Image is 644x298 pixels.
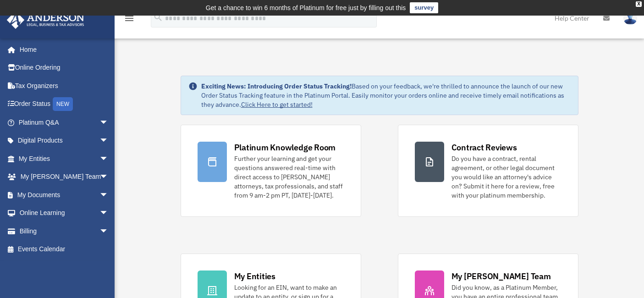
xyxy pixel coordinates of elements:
a: My [PERSON_NAME] Teamarrow_drop_down [6,168,122,186]
div: Do you have a contract, rental agreement, or other legal document you would like an attorney's ad... [451,154,561,200]
a: Events Calendar [6,240,122,259]
div: Contract Reviews [451,142,517,153]
a: Digital Productsarrow_drop_down [6,132,122,150]
span: arrow_drop_down [99,222,118,241]
span: arrow_drop_down [99,132,118,150]
a: survey [410,2,438,13]
a: Tax Organizers [6,77,122,95]
span: arrow_drop_down [99,186,118,204]
a: Contract Reviews Do you have a contract, rental agreement, or other legal document you would like... [398,125,578,217]
span: arrow_drop_down [99,149,118,168]
a: Order StatusNEW [6,95,122,114]
div: My [PERSON_NAME] Team [451,270,551,282]
a: Online Ordering [6,59,122,77]
span: arrow_drop_down [99,113,118,132]
div: Based on your feedback, we're thrilled to announce the launch of our new Order Status Tracking fe... [201,82,571,109]
i: search [153,12,163,22]
img: Anderson Advisors Platinum Portal [4,11,87,29]
div: My Entities [234,270,275,282]
div: Further your learning and get your questions answered real-time with direct access to [PERSON_NAM... [234,154,344,200]
div: Platinum Knowledge Room [234,142,336,153]
img: User Pic [623,11,637,25]
a: Online Learningarrow_drop_down [6,204,122,222]
div: Get a chance to win 6 months of Platinum for free just by filling out this [206,2,406,13]
a: My Documentsarrow_drop_down [6,186,122,204]
a: Billingarrow_drop_down [6,222,122,240]
i: menu [124,13,135,24]
a: Platinum Knowledge Room Further your learning and get your questions answered real-time with dire... [181,125,361,217]
span: arrow_drop_down [99,204,118,223]
div: close [636,1,642,7]
a: My Entitiesarrow_drop_down [6,149,122,168]
a: Home [6,40,118,59]
div: NEW [53,97,73,111]
a: menu [124,16,135,24]
span: arrow_drop_down [99,168,118,187]
strong: Exciting News: Introducing Order Status Tracking! [201,82,352,90]
a: Platinum Q&Aarrow_drop_down [6,113,122,132]
a: Click Here to get started! [241,100,313,109]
